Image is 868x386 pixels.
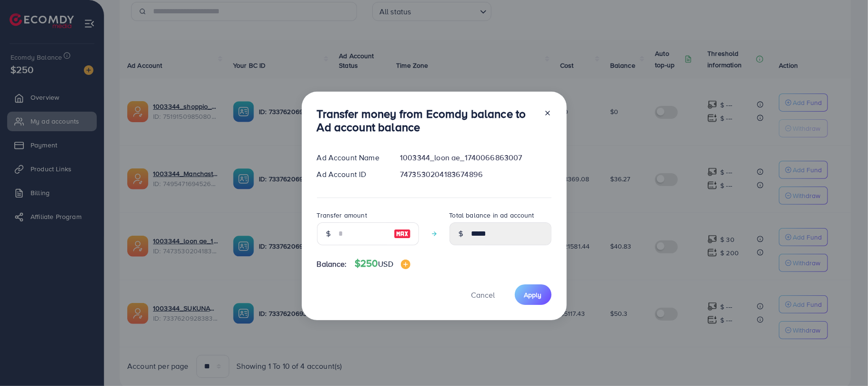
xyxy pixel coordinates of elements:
img: image [394,228,411,240]
div: Ad Account ID [309,169,393,180]
button: Apply [515,284,551,305]
h3: Transfer money from Ecomdy balance to Ad account balance [317,107,536,135]
h4: $250 [355,258,410,270]
button: Cancel [460,284,507,305]
label: Transfer amount [317,210,367,220]
div: 7473530204183674896 [392,169,559,180]
span: USD [378,259,393,269]
span: Apply [524,290,542,300]
label: Total balance in ad account [449,210,534,220]
span: Cancel [471,290,495,300]
span: Balance: [317,259,347,270]
div: 1003344_loon ae_1740066863007 [392,152,559,163]
img: image [401,260,410,269]
div: Ad Account Name [309,152,393,163]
